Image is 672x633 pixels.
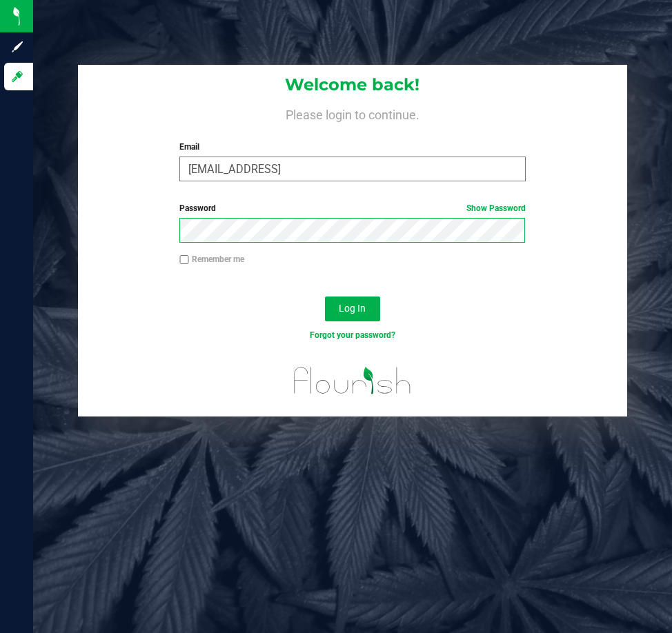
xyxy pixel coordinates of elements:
input: Remember me [179,255,189,265]
img: flourish_logo.svg [284,356,421,405]
h1: Welcome back! [78,76,628,94]
label: Remember me [179,253,244,265]
button: Log In [325,297,380,321]
span: Log In [339,303,366,314]
label: Email [179,141,525,153]
a: Show Password [466,203,526,213]
h4: Please login to continue. [78,105,628,121]
span: Password [179,203,216,213]
inline-svg: Sign up [10,40,24,54]
a: Forgot your password? [310,330,395,340]
inline-svg: Log in [10,70,24,83]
